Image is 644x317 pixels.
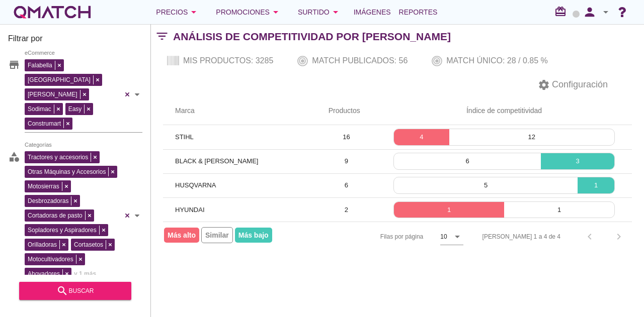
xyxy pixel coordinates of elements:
span: Orilladoras [25,240,59,249]
i: redeem [554,6,571,18]
h3: Filtrar por [8,33,142,49]
span: Construmart [25,119,63,128]
a: Reportes [395,2,442,22]
span: [GEOGRAPHIC_DATA] [25,75,93,84]
span: Ahoyadores [25,269,62,278]
span: Sopladores y Aspiradores [25,226,99,235]
span: [PERSON_NAME] [25,90,80,99]
span: HYUNDAI [175,206,205,214]
th: Índice de competitividad: Not sorted. [376,97,632,125]
p: 1 [504,205,614,215]
i: arrow_drop_down [600,6,612,18]
span: STIHL [175,133,194,141]
button: Configuración [530,76,616,94]
span: Motocultivadores [25,255,76,264]
i: settings [538,79,550,91]
span: Cortadoras de pasto [25,211,85,220]
span: BLACK & [PERSON_NAME] [175,157,258,165]
span: Sodimac [25,104,54,114]
span: Tractores y accesorios [25,153,91,162]
div: 10 [440,232,447,241]
span: y 1 más [74,269,96,279]
span: HUSQVARNA [175,181,216,189]
p: 3 [541,156,614,166]
div: Clear all [122,149,132,282]
td: 2 [316,197,376,222]
p: 1 [394,205,504,215]
a: white-qmatch-logo [12,2,93,22]
div: Surtido [298,6,342,18]
h2: Análisis de competitividad por [PERSON_NAME] [173,29,451,45]
i: person [580,5,600,19]
p: 6 [394,156,541,166]
span: Similar [201,227,233,243]
td: 6 [316,173,376,197]
span: Cortasetos [71,240,106,249]
button: buscar [19,282,131,300]
i: arrow_drop_down [330,6,342,18]
button: Surtido [290,2,350,22]
span: Configuración [550,78,608,91]
a: Imágenes [350,2,395,22]
th: Marca: Not sorted. [163,97,316,125]
span: Easy [66,104,85,114]
p: 12 [449,132,614,142]
div: Precios [156,6,200,18]
div: buscar [27,285,123,297]
span: Motosierras [25,182,62,191]
span: Más alto [164,228,199,243]
td: 16 [316,125,376,149]
div: Filas por página [280,222,463,251]
i: filter_list [151,36,173,37]
span: Otras Máquinas y Accesorios [25,167,108,176]
i: arrow_drop_down [451,231,463,243]
div: Promociones [216,6,282,18]
td: 9 [316,149,376,173]
span: Falabella [25,61,55,70]
i: search [56,285,68,297]
i: arrow_drop_down [270,6,282,18]
p: 4 [394,132,449,142]
button: Precios [148,2,208,22]
div: [PERSON_NAME] 1 a 4 de 4 [482,232,560,241]
div: Clear all [122,57,132,132]
span: Desbrozadoras [25,196,71,205]
span: Imágenes [354,6,391,18]
i: store [8,59,20,71]
i: arrow_drop_down [188,6,200,18]
i: category [8,151,20,163]
span: Más bajo [235,228,272,243]
th: Productos: Not sorted. [316,97,376,125]
p: 1 [578,180,614,190]
span: Reportes [399,6,438,18]
p: 5 [394,180,578,190]
button: Promociones [208,2,290,22]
